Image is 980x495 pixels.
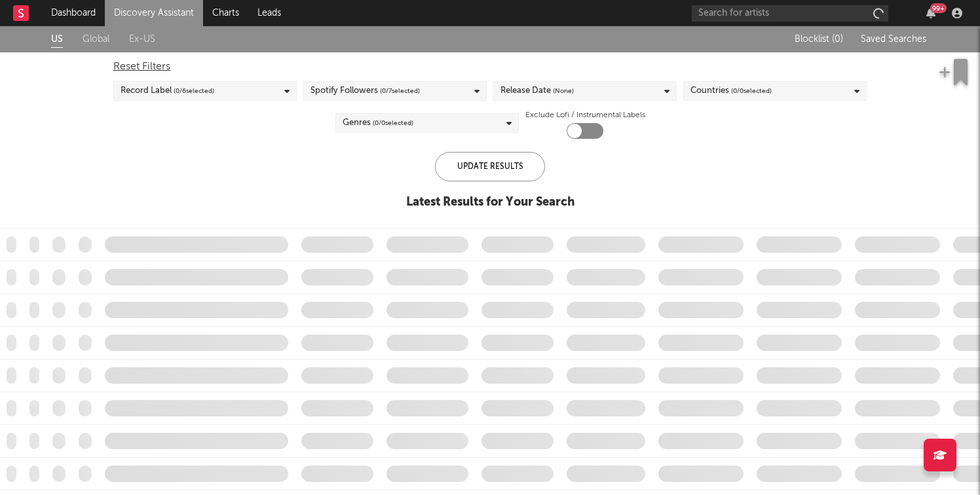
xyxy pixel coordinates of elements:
[380,83,420,99] span: ( 0 / 7 selected)
[129,31,155,48] a: Ex-US
[311,83,420,99] div: Spotify Followers
[174,83,214,99] span: ( 0 / 6 selected)
[690,83,772,99] div: Countries
[343,115,413,131] div: Genres
[553,83,574,99] span: (None)
[51,31,63,48] a: US
[861,35,929,44] span: Saved Searches
[832,35,843,44] span: ( 0 )
[121,83,214,99] div: Record Label
[373,115,413,131] span: ( 0 / 0 selected)
[926,8,935,18] button: 99+
[857,34,929,45] button: Saved Searches
[113,59,867,75] div: Reset Filters
[435,152,545,181] div: Update Results
[500,83,574,99] div: Release Date
[795,35,843,44] span: Blocklist
[83,31,109,48] a: Global
[731,83,772,99] span: ( 0 / 0 selected)
[930,3,947,13] div: 99 +
[692,5,888,22] input: Search for artists
[525,107,645,123] label: Exclude Lofi / Instrumental Labels
[406,194,575,210] div: Latest Results for Your Search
